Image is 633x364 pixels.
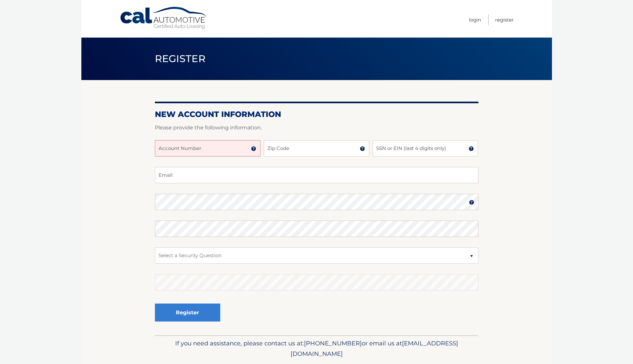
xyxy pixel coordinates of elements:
h2: New Account Information [155,109,478,119]
input: Zip Code [264,140,369,157]
a: Cal Automotive [120,7,208,30]
img: tooltip.svg [251,146,256,151]
img: tooltip.svg [360,146,365,151]
p: Please provide the following information. [155,123,478,132]
span: [PHONE_NUMBER] [304,339,362,347]
input: Email [155,167,478,183]
p: If you need assistance, please contact us at: or email us at [159,338,474,359]
input: SSN or EIN (last 4 digits only) [373,140,478,157]
a: Login [469,14,481,25]
span: Register [155,53,206,65]
input: Account Number [155,140,260,157]
a: Register [495,14,514,25]
img: tooltip.svg [469,146,474,151]
img: tooltip.svg [469,200,474,205]
span: [EMAIL_ADDRESS][DOMAIN_NAME] [291,339,458,357]
button: Register [155,304,220,322]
